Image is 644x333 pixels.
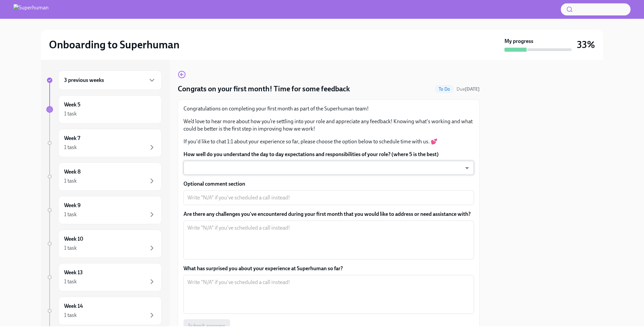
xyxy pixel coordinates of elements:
[183,161,474,175] div: ​
[577,39,595,51] h3: 33%
[64,211,77,218] div: 1 task
[183,118,474,133] p: We’d love to hear more about how you’re settling into your role and appreciate any feedback! Know...
[46,230,162,258] a: Week 101 task
[183,105,474,112] p: Congratulations on completing your first month as part of the Superhuman team!
[183,180,474,188] label: Optional comment section
[49,38,179,51] h2: Onboarding to Superhuman
[46,162,162,191] a: Week 81 task
[58,70,162,90] div: 3 previous weeks
[64,302,83,310] h6: Week 14
[504,38,533,45] strong: My progress
[46,263,162,291] a: Week 131 task
[64,177,77,185] div: 1 task
[64,101,80,108] h6: Week 5
[46,95,162,124] a: Week 51 task
[64,269,83,276] h6: Week 13
[64,278,77,285] div: 1 task
[183,138,474,145] p: If you'd like to chat 1:1 about your experience so far, please choose the option below to schedul...
[64,77,104,84] h6: 3 previous weeks
[457,86,480,92] span: October 7th, 2025 08:00
[64,135,80,142] h6: Week 7
[64,202,80,209] h6: Week 9
[183,265,474,272] label: What has surprised you about your experience at Superhuman so far?
[64,244,77,252] div: 1 task
[46,196,162,224] a: Week 91 task
[183,151,474,158] label: How well do you understand the day to day expectations and responsibilities of your role? (where ...
[46,129,162,157] a: Week 71 task
[46,297,162,325] a: Week 141 task
[64,168,80,176] h6: Week 8
[178,84,350,94] h4: Congrats on your first month! Time for some feedback
[64,110,77,117] div: 1 task
[457,86,480,92] span: Due
[64,312,77,319] div: 1 task
[64,144,77,151] div: 1 task
[183,210,474,218] label: Are there any challenges you've encountered during your first month that you would like to addres...
[435,87,454,92] span: To Do
[465,86,480,92] strong: [DATE]
[13,4,49,15] img: Superhuman
[64,235,83,243] h6: Week 10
